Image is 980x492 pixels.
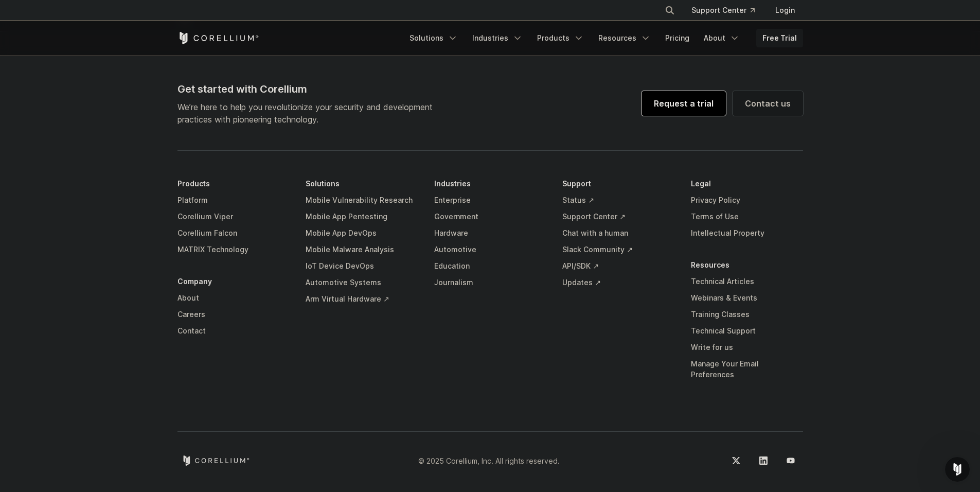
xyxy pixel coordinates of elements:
a: Corellium Home [177,32,259,44]
a: Corellium home [182,455,250,466]
a: Contact [177,323,290,339]
a: Pricing [659,29,696,47]
a: Corellium Falcon [177,225,290,241]
a: Mobile Malware Analysis [306,241,418,258]
div: Navigation Menu [403,29,803,47]
a: Automotive Systems [306,274,418,291]
a: Terms of Use [691,208,803,225]
div: Navigation Menu [177,175,803,398]
a: Twitter [724,448,749,473]
a: Request a trial [642,91,726,116]
a: Education [434,258,546,274]
a: About [177,290,290,306]
a: Journalism [434,274,546,291]
a: Support Center [683,1,763,20]
a: Technical Support [691,323,803,339]
p: We’re here to help you revolutionize your security and development practices with pioneering tech... [177,101,441,126]
a: Technical Articles [691,273,803,290]
a: Training Classes [691,306,803,323]
a: Products [531,29,590,47]
a: Webinars & Events [691,290,803,306]
a: Intellectual Property [691,225,803,241]
a: MATRIX Technology [177,241,290,258]
a: Mobile App Pentesting [306,208,418,225]
a: API/SDK ↗ [562,258,674,274]
a: Government [434,208,546,225]
div: Navigation Menu [652,1,803,20]
a: Platform [177,192,290,208]
a: IoT Device DevOps [306,258,418,274]
a: Contact us [733,91,803,116]
a: Updates ↗ [562,274,674,291]
a: Industries [466,29,529,47]
a: Careers [177,306,290,323]
a: Resources [592,29,657,47]
a: Hardware [434,225,546,241]
a: Manage Your Email Preferences [691,356,803,383]
a: Arm Virtual Hardware ↗ [306,291,418,307]
a: Login [767,1,803,20]
a: Solutions [403,29,464,47]
a: Support Center ↗ [562,208,674,225]
div: Get started with Corellium [177,81,441,97]
a: Chat with a human [562,225,674,241]
a: Status ↗ [562,192,674,208]
a: Privacy Policy [691,192,803,208]
a: YouTube [778,448,803,473]
button: Search [661,1,679,20]
a: About [698,29,746,47]
iframe: Intercom live chat [945,457,970,482]
a: Slack Community ↗ [562,241,674,258]
a: Enterprise [434,192,546,208]
a: Automotive [434,241,546,258]
a: Corellium Viper [177,208,290,225]
p: © 2025 Corellium, Inc. All rights reserved. [418,455,560,466]
a: LinkedIn [751,448,776,473]
a: Mobile App DevOps [306,225,418,241]
a: Write for us [691,339,803,356]
a: Mobile Vulnerability Research [306,192,418,208]
a: Free Trial [756,29,803,47]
